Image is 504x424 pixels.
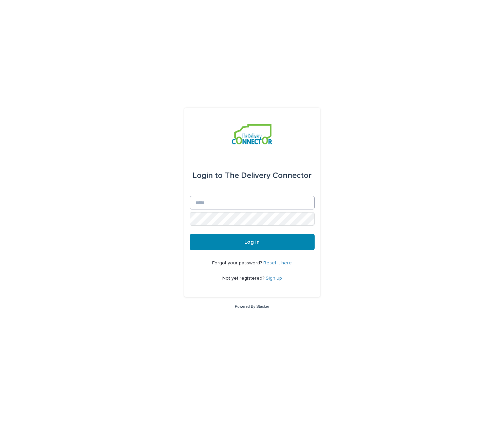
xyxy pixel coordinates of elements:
[212,261,263,265] span: Forgot your password?
[222,276,266,281] span: Not yet registered?
[232,124,272,144] img: aCWQmA6OSGG0Kwt8cj3c
[263,261,292,265] a: Reset it here
[244,239,260,245] span: Log in
[266,276,282,281] a: Sign up
[192,171,223,180] span: Login to
[190,234,315,250] button: Log in
[235,304,269,308] a: Powered By Stacker
[192,166,312,185] div: The Delivery Connector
